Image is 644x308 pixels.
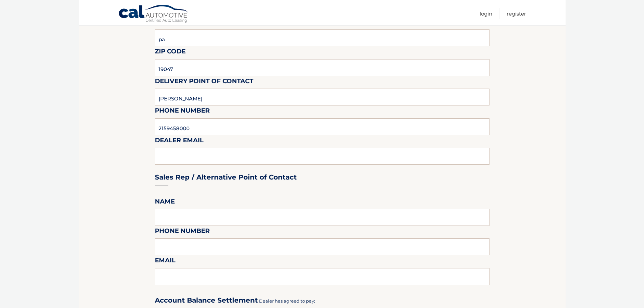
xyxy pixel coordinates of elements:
[155,46,186,59] label: Zip Code
[155,255,175,268] label: Email
[155,105,210,118] label: Phone Number
[155,76,253,89] label: Delivery Point of Contact
[480,8,492,19] a: Login
[507,8,526,19] a: Register
[155,196,175,209] label: Name
[155,296,258,305] h3: Account Balance Settlement
[118,4,189,24] a: Cal Automotive
[155,135,204,148] label: Dealer Email
[155,173,297,182] h3: Sales Rep / Alternative Point of Contact
[155,226,210,238] label: Phone Number
[259,298,315,304] span: Dealer has agreed to pay:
